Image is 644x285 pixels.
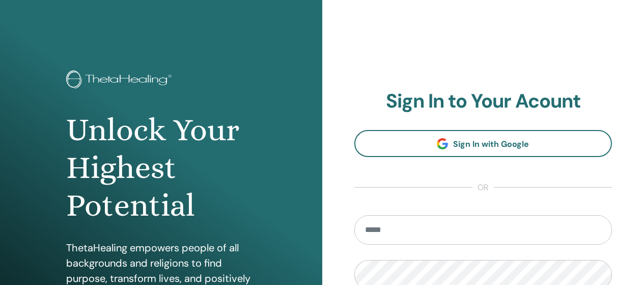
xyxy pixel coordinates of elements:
h2: Sign In to Your Acount [354,90,612,113]
span: Sign In with Google [453,139,529,149]
span: or [472,182,494,194]
h1: Unlock Your Highest Potential [66,111,256,225]
a: Sign In with Google [354,130,612,157]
